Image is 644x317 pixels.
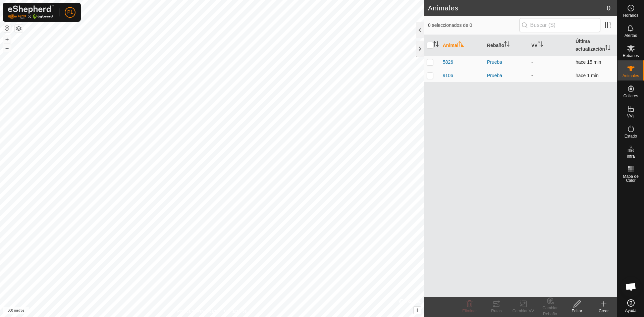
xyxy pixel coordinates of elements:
[8,5,54,19] img: Logotipo de Gallagher
[224,309,247,314] font: Contáctenos
[623,73,639,78] font: Animales
[177,308,216,314] a: Política de Privacidad
[462,309,477,313] font: Eliminar
[487,73,502,78] font: Prueba
[504,42,509,48] p-sorticon: Activar para ordenar
[3,35,11,43] button: +
[621,277,641,297] div: Chat abierto
[5,44,9,51] font: –
[224,308,247,314] a: Contáctenos
[625,308,637,313] font: Ayuda
[625,134,637,139] font: Estado
[417,307,418,313] font: i
[576,39,605,52] font: Última actualización
[576,73,598,78] span: 2 de octubre de 2025, 15:33
[5,36,9,43] font: +
[443,43,459,48] font: Animal
[599,309,609,313] font: Crear
[3,24,11,32] button: Restablecer Mapa
[443,59,453,65] font: 5826
[459,42,464,48] p-sorticon: Activar para ordenar
[531,43,538,48] font: VV
[428,4,459,12] font: Animales
[623,53,639,58] font: Rebaños
[491,309,501,313] font: Rutas
[531,59,533,65] font: -
[531,73,533,78] font: -
[607,4,610,12] font: 0
[15,24,23,33] button: Capas del Mapa
[605,46,610,51] p-sorticon: Activar para ordenar
[3,44,11,52] button: –
[414,307,421,314] button: i
[576,73,598,78] font: hace 1 min
[428,22,472,28] font: 0 seleccionados de 0
[623,13,638,18] font: Horarios
[576,59,601,65] font: hace 15 min
[519,18,600,32] input: Buscar (S)
[487,59,502,65] font: Prueba
[623,94,638,98] font: Collares
[542,306,557,316] font: Cambiar Rebaño
[443,73,453,78] font: 9106
[177,309,216,314] font: Política de Privacidad
[513,309,534,313] font: Cambiar VV
[618,297,644,315] a: Ayuda
[67,9,73,15] font: P1
[625,33,637,38] font: Alertas
[538,42,543,48] p-sorticon: Activar para ordenar
[576,59,601,65] span: 2 de octubre de 2025, 15:18
[433,42,439,48] p-sorticon: Activar para ordenar
[627,114,634,118] font: VVs
[572,309,582,313] font: Editar
[487,43,504,48] font: Rebaño
[627,154,635,159] font: Infra
[623,174,639,183] font: Mapa de Calor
